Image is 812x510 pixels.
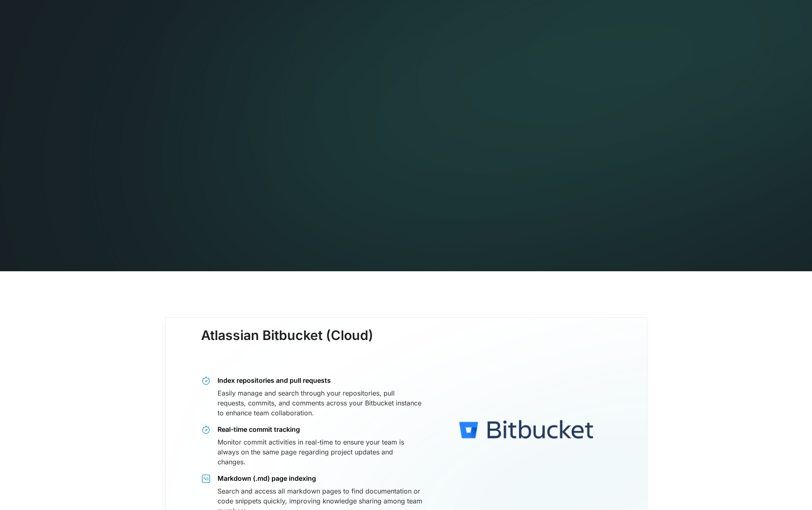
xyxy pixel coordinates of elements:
[218,437,422,467] div: Monitor commit activities in real-time to ensure your team is always on the same page regarding p...
[218,425,422,434] div: Real-time commit tracking
[218,376,422,385] div: Index repositories and pull requests
[218,388,422,418] div: Easily manage and search through your repositories, pull requests, commits, and comments across y...
[218,474,422,483] div: Markdown (.md) page indexing
[201,328,373,360] h3: Atlassian Bitbucket (Cloud)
